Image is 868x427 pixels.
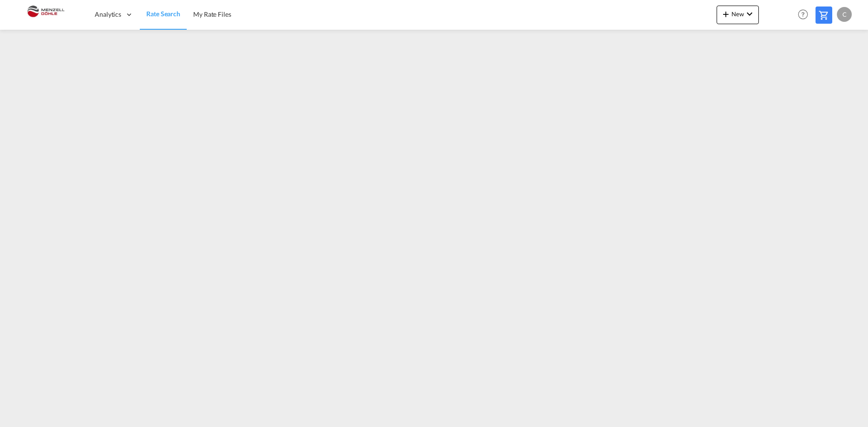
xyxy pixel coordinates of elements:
span: Rate Search [146,10,180,18]
span: Analytics [95,10,121,19]
img: 5c2b1670644e11efba44c1e626d722bd.JPG [14,4,77,25]
div: C [837,7,852,22]
div: Help [795,7,816,23]
md-icon: icon-chevron-down [744,8,755,20]
button: icon-plus 400-fgNewicon-chevron-down [717,6,759,24]
span: Help [795,7,811,22]
span: New [720,10,755,18]
span: My Rate Files [193,10,231,18]
md-icon: icon-plus 400-fg [720,8,731,20]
